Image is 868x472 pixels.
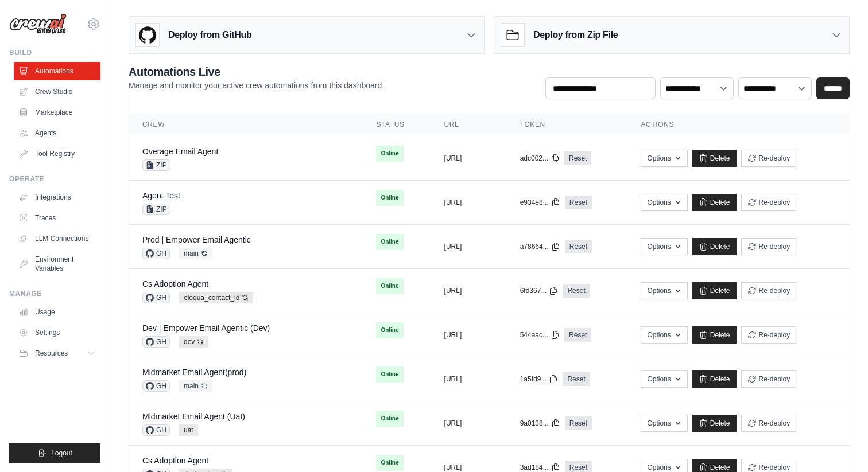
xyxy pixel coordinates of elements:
h2: Automations Live [129,64,384,80]
a: Reset [564,328,591,342]
span: Online [376,411,403,427]
span: uat [179,424,198,436]
img: GitHub Logo [136,24,159,46]
a: Overage Email Agent [142,147,218,156]
span: main [179,248,212,259]
a: Agents [14,124,100,142]
a: Usage [14,303,100,321]
button: 9a0138... [520,419,560,428]
a: Dev | Empower Email Agentic (Dev) [142,323,270,333]
a: Prod | Empower Email Agentic [142,235,251,244]
a: Environment Variables [14,250,100,278]
th: Status [362,113,430,136]
img: Logo [9,13,67,35]
span: Online [376,146,403,162]
button: Options [641,326,687,344]
a: Marketplace [14,103,100,122]
a: Agent Test [142,191,180,200]
button: Re-deploy [741,282,797,299]
span: Online [376,322,403,338]
span: Online [376,234,403,250]
span: Resources [35,349,68,358]
button: a78664... [520,242,560,251]
a: Delete [692,238,737,255]
a: Delete [692,194,737,211]
button: Options [641,370,687,388]
div: Build [9,48,100,57]
button: Re-deploy [741,370,797,388]
button: 3ad184... [520,463,560,472]
th: Actions [627,113,850,136]
button: Options [641,282,687,299]
button: Re-deploy [741,326,797,344]
a: Crew Studio [14,83,100,101]
a: Reset [563,372,590,386]
a: Midmarket Email Agent(prod) [142,368,246,377]
a: Delete [692,370,737,388]
a: LLM Connections [14,229,100,248]
button: e934e8... [520,198,560,207]
a: Settings [14,323,100,342]
span: eloqua_contact_id [179,292,253,303]
span: Logout [51,448,72,458]
a: Traces [14,209,100,227]
button: 1a5fd9... [520,375,559,384]
button: Options [641,415,687,432]
a: Midmarket Email Agent (Uat) [142,412,245,421]
a: Automations [14,62,100,80]
button: 544aac... [520,330,560,340]
span: GH [142,380,170,392]
button: Resources [14,344,100,362]
button: Logout [9,443,100,463]
div: Operate [9,174,100,184]
span: ZIP [142,204,170,215]
span: Online [376,455,403,471]
button: adc002... [520,154,560,163]
a: Integrations [14,188,100,206]
span: Online [376,366,403,383]
a: Reset [565,416,592,430]
a: Reset [563,284,590,298]
button: Re-deploy [741,194,797,211]
button: Re-deploy [741,150,797,167]
span: Online [376,190,403,206]
button: Options [641,194,687,211]
div: Manage [9,289,100,298]
span: GH [142,292,170,303]
a: Reset [565,196,592,209]
a: Delete [692,326,737,344]
span: GH [142,248,170,259]
th: Crew [129,113,362,136]
a: Delete [692,415,737,432]
iframe: Chat Widget [811,417,868,472]
h3: Deploy from Zip File [533,28,618,42]
button: Re-deploy [741,415,797,432]
button: Options [641,150,687,167]
h3: Deploy from GitHub [168,28,251,42]
th: URL [431,113,506,136]
span: Online [376,278,403,294]
span: ZIP [142,159,170,171]
p: Manage and monitor your active crew automations from this dashboard. [129,80,384,91]
a: Cs Adoption Agent [142,279,208,288]
a: Reset [565,240,592,253]
span: main [179,380,212,392]
button: Options [641,238,687,255]
a: Delete [692,282,737,299]
button: Re-deploy [741,238,797,255]
a: Tool Registry [14,145,100,163]
span: GH [142,336,170,348]
span: dev [179,336,208,348]
a: Cs Adoption Agent [142,456,208,465]
a: Reset [564,151,591,165]
button: 6fd367... [520,286,559,295]
a: Delete [692,150,737,167]
span: GH [142,424,170,436]
th: Token [506,113,627,136]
